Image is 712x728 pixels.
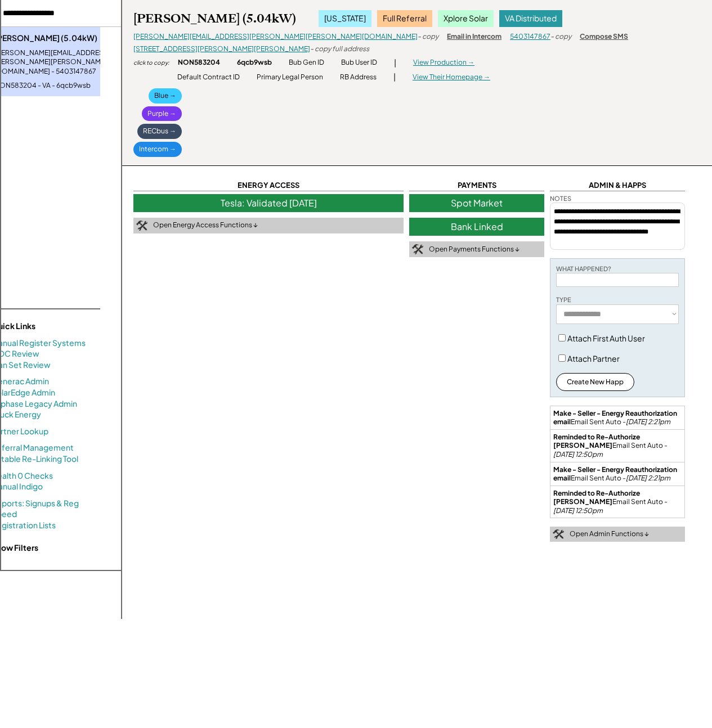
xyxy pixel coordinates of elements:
[550,194,571,203] div: NOTES
[499,10,562,27] div: VA Distributed
[553,409,682,426] div: Email Sent Auto -
[447,32,501,42] div: Email in Intercom
[553,465,678,483] strong: Make - Seller - Energy Reauthorization email
[553,409,678,426] strong: Make - Seller - Energy Reauthorization email
[510,32,550,41] a: 5403147867
[133,194,404,212] div: Tesla: Validated [DATE]
[393,71,396,83] div: |
[153,221,258,230] div: Open Energy Access Functions ↓
[567,353,620,363] label: Attach Partner
[289,58,324,68] div: Bub Gen ID
[177,73,240,82] div: Default Contract ID
[377,10,432,27] div: Full Referral
[626,474,670,482] em: [DATE] 2:21pm
[580,32,628,42] div: Compose SMS
[340,73,377,82] div: RB Address
[550,32,571,42] div: - copy
[137,124,182,139] div: RECbus →
[319,10,371,27] div: [US_STATE]
[409,194,544,212] div: Spot Market
[556,373,634,391] button: Create New Happ
[133,180,404,191] div: ENERGY ACCESS
[556,264,611,273] div: WHAT HAPPENED?
[553,433,641,450] strong: Reminded to Re-Authorize [PERSON_NAME]
[149,88,182,104] div: Blue →
[409,180,544,191] div: PAYMENTS
[553,465,682,483] div: Email Sent Auto -
[553,433,682,459] div: Email Sent Auto -
[409,218,544,236] div: Bank Linked
[567,333,645,343] label: Attach First Auth User
[136,221,147,231] img: tool-icon.png
[556,295,571,304] div: TYPE
[237,58,272,68] div: 6qcb9wsb
[413,73,490,82] div: View Their Homepage →
[133,44,310,53] a: [STREET_ADDRESS][PERSON_NAME][PERSON_NAME]
[341,58,377,68] div: Bub User ID
[626,417,670,426] em: [DATE] 2:21pm
[550,180,685,191] div: ADMIN & HAPPS
[553,489,641,506] strong: Reminded to Re-Authorize [PERSON_NAME]
[553,450,603,459] em: [DATE] 12:50pm
[418,32,438,42] div: - copy
[133,11,296,26] div: [PERSON_NAME] (5.04kW)
[133,32,418,41] a: [PERSON_NAME][EMAIL_ADDRESS][PERSON_NAME][PERSON_NAME][DOMAIN_NAME]
[178,58,220,68] div: NON583204
[553,506,603,515] em: [DATE] 12:50pm
[133,142,182,157] div: Intercom →
[142,106,182,122] div: Purple →
[438,10,494,27] div: Xplore Solar
[553,529,564,540] img: tool-icon.png
[413,58,474,68] div: View Production →
[394,57,396,69] div: |
[412,244,423,254] img: tool-icon.png
[310,44,369,54] div: - copy full address
[257,73,323,82] div: Primary Legal Person
[570,529,649,539] div: Open Admin Functions ↓
[133,59,169,66] div: click to copy:
[553,489,682,515] div: Email Sent Auto -
[429,245,520,254] div: Open Payments Functions ↓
